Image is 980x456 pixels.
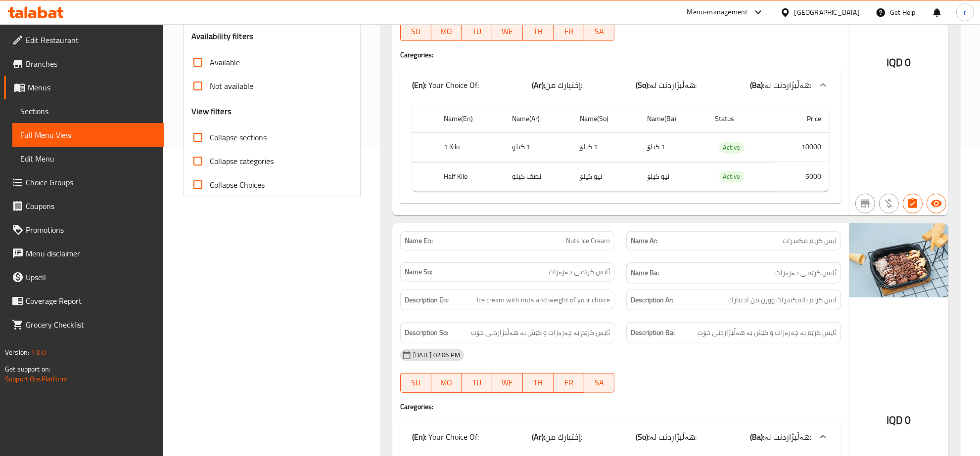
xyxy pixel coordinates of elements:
[639,105,707,133] th: Name(Ba)
[719,171,745,182] span: Active
[546,429,583,444] span: إختيارك من:
[572,162,639,191] td: نیو کیلۆ
[412,105,829,192] table: choices table
[558,375,580,390] span: FR
[412,79,479,91] p: Your Choice Of:
[964,7,966,18] span: r
[405,267,432,277] strong: Name So:
[905,411,911,430] span: 0
[405,375,427,390] span: SU
[431,21,462,41] button: MO
[584,21,615,41] button: SA
[4,218,164,242] a: Promotions
[400,69,841,101] div: (En): Your Choice Of:(Ar):إختيارك من:(So):هەڵبژاردنت لە:(Ba):هەڵبژاردنت لە:
[4,52,164,76] a: Branches
[631,327,675,339] strong: Description Ba:
[504,105,572,133] th: Name(Ar)
[28,82,156,93] span: Menus
[4,265,164,289] a: Upsell
[775,133,829,162] td: 10000
[412,78,426,92] b: (En):
[210,179,265,191] span: Collapse Choices
[26,176,156,188] span: Choice Groups
[191,31,253,42] h3: Availability filters
[650,78,697,92] span: هەڵبژاردنت لە:
[750,429,764,444] b: (Ba):
[26,295,156,307] span: Coverage Report
[20,129,156,141] span: Full Menu View
[26,319,156,331] span: Grocery Checklist
[927,194,946,213] button: Available
[12,147,164,170] a: Edit Menu
[903,194,923,213] button: Has choices
[4,28,164,52] a: Edit Restaurant
[719,171,745,183] div: Active
[20,105,156,117] span: Sections
[905,53,911,72] span: 0
[764,78,811,92] span: هەڵبژاردنت لە:
[572,105,639,133] th: Name(So)
[492,373,523,393] button: WE
[4,170,164,194] a: Choice Groups
[405,24,427,39] span: SU
[400,402,841,412] h4: Caregories:
[435,375,458,390] span: MO
[558,24,580,39] span: FR
[554,21,584,41] button: FR
[496,24,519,39] span: WE
[527,24,550,39] span: TH
[492,21,523,41] button: WE
[775,267,837,279] span: ئایس کرێمی چەرەزات
[849,223,948,297] img: %D8%A7%D9%8A%D8%B3_%D9%83%D8%B1%D9%8A%D9%85_%D9%85%D9%83%D8%B3%D8%B1%D8%A7%D8%AA63883353354470813...
[546,78,583,92] span: إختيارك من:
[5,373,68,385] a: Support.OpsPlatform
[400,21,431,41] button: SU
[794,7,860,18] div: [GEOGRAPHIC_DATA]
[462,21,492,41] button: TU
[783,236,837,246] span: آيس كريم مكسرات
[210,56,240,68] span: Available
[4,313,164,336] a: Grocery Checklist
[588,375,611,390] span: SA
[26,248,156,259] span: Menu disclaimer
[26,200,156,212] span: Coupons
[636,78,650,92] b: (So):
[210,155,274,167] span: Collapse categories
[532,429,546,444] b: (Ar):
[405,236,433,246] strong: Name En:
[775,105,829,133] th: Price
[405,294,449,306] strong: Description En:
[210,80,253,92] span: Not available
[405,327,448,339] strong: Description So:
[750,78,764,92] b: (Ba):
[504,133,572,162] td: 1 كيلو
[436,105,504,133] th: Name(En)
[523,373,554,393] button: TH
[572,133,639,162] td: 1 کیلۆ
[855,194,875,213] button: Not branch specific item
[412,431,479,443] p: Your Choice Of:
[532,78,546,92] b: (Ar):
[719,142,745,154] div: Active
[191,106,232,117] h3: View filters
[5,346,29,359] span: Version:
[698,327,837,339] span: ئایس کرێم بە چەرەزات و کێش بە هەڵبژاردنی خۆت
[4,289,164,313] a: Coverage Report
[5,363,50,375] span: Get support on:
[20,153,156,165] span: Edit Menu
[527,375,550,390] span: TH
[26,58,156,70] span: Branches
[26,34,156,46] span: Edit Restaurant
[4,242,164,265] a: Menu disclaimer
[26,271,156,283] span: Upsell
[466,375,488,390] span: TU
[887,53,903,72] span: IQD
[687,6,748,18] div: Menu-management
[12,99,164,123] a: Sections
[775,162,829,191] td: 5000
[471,327,610,339] span: ئایس کرێم بە چەرەزات و کێش بە هەڵبژاردنی خۆت
[436,133,504,162] th: 1 Kilo
[636,429,650,444] b: (So):
[462,373,492,393] button: TU
[12,123,164,147] a: Full Menu View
